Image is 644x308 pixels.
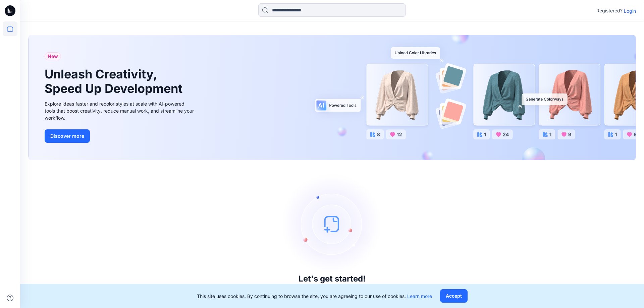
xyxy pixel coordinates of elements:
span: New [48,52,58,60]
img: empty-state-image.svg [282,174,382,274]
button: Discover more [45,129,90,143]
h1: Unleash Creativity, Speed Up Development [45,67,185,96]
p: Registered? [596,7,623,15]
p: Login [624,7,636,14]
a: Discover more [45,129,196,143]
a: Learn more [407,293,432,299]
div: Explore ideas faster and recolor styles at scale with AI-powered tools that boost creativity, red... [45,100,196,121]
p: This site uses cookies. By continuing to browse the site, you are agreeing to our use of cookies. [197,293,432,300]
h3: Let's get started! [299,274,366,284]
button: Accept [440,289,468,303]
